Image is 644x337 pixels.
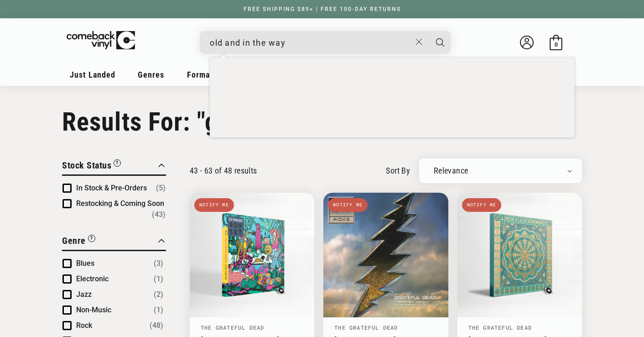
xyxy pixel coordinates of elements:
[187,70,217,79] span: Formats
[76,274,109,283] span: Electronic
[210,33,411,52] input: When autocomplete results are available use up and down arrows to review and enter to select
[201,324,264,331] a: The Grateful Dead
[76,259,94,268] span: Blues
[62,234,95,250] button: Filter by Genre
[62,160,111,171] span: Stock Status
[200,31,451,54] div: Search
[62,235,86,246] span: Genre
[154,305,163,316] span: Number of products: (1)
[234,6,410,12] a: FREE SHIPPING $89+ | FREE 100-DAY RETURNS
[152,209,166,220] span: Number of products: (43)
[411,32,428,52] button: Close
[386,164,410,177] label: sort by
[150,320,163,331] span: Number of products: (48)
[154,274,163,284] span: Number of products: (1)
[76,321,92,330] span: Rock
[62,107,582,137] h1: Results For: "grateful dead"
[76,305,111,314] span: Non-Music
[76,199,164,208] span: Restocking & Coming Soon
[76,290,92,299] span: Jazz
[70,70,115,79] span: Just Landed
[138,70,164,79] span: Genres
[154,258,163,269] span: Number of products: (3)
[555,41,558,48] span: 0
[190,166,257,175] p: 43 - 63 of 48 results
[334,324,398,331] a: The Grateful Dead
[468,324,532,331] a: The Grateful Dead
[154,289,163,300] span: Number of products: (2)
[76,184,147,192] span: In Stock & Pre-Orders
[62,158,121,174] button: Filter by Stock Status
[156,183,166,194] span: Number of products: (5)
[429,31,452,54] button: Search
